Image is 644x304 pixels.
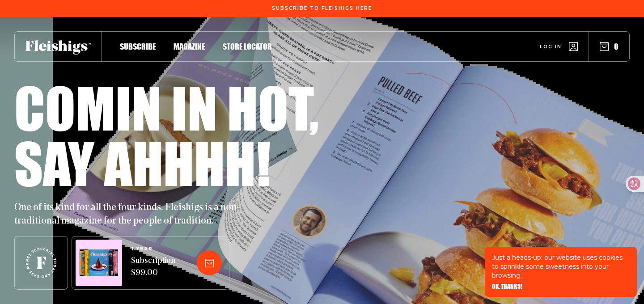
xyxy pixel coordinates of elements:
span: Subscription $99.00 [131,255,175,279]
span: Log in [540,43,562,50]
button: OK, THANKS! [492,283,522,290]
button: 0 [600,42,619,51]
a: Subscribe [120,40,156,52]
a: Store locator [223,40,272,52]
h1: Comin in hot, [14,80,319,135]
a: Log in [540,42,578,51]
span: Magazine [174,42,205,51]
a: 1 YEARSubscription $99.00 [131,246,175,279]
h1: Say ahhhh! [14,135,271,190]
span: Subscribe [120,42,156,51]
span: Subscribe To Fleishigs Here [272,6,372,11]
span: Store locator [223,42,272,51]
a: Subscribe To Fleishigs Here [270,6,374,10]
span: 1 YEAR [131,246,175,252]
p: One of its kind for all the four kinds. Fleishigs is a non-traditional magazine for the people of... [14,201,247,228]
p: Just a heads-up: our website uses cookies to sprinkle some sweetness into your browsing. [492,253,630,280]
a: Magazine [174,40,205,52]
img: Magazines image [80,249,118,277]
